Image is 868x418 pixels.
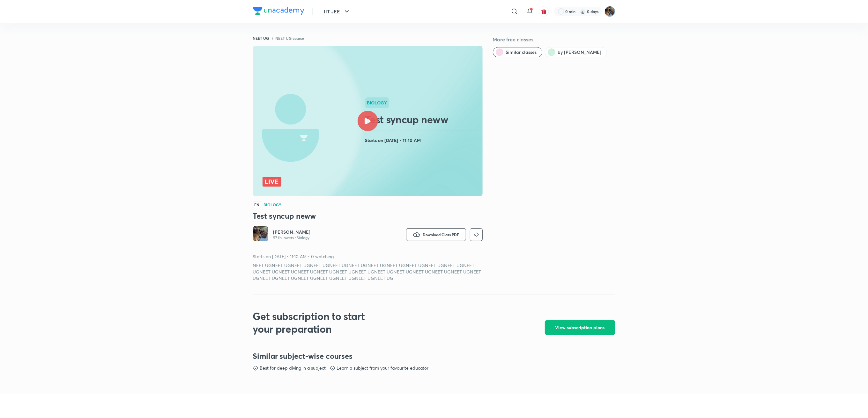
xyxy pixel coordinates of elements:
img: Company Logo [253,7,304,15]
a: [PERSON_NAME] [273,229,311,235]
button: Download Class PDF [406,228,466,241]
button: View subscription plans [545,320,615,335]
span: Similar classes [506,49,537,55]
span: Support [25,5,42,10]
h3: Test syncup neww [253,211,483,221]
button: avatar [539,6,549,17]
h2: Test syncup neww [365,113,480,126]
h2: Get subscription to start your preparation [253,310,384,335]
a: NEET UG [253,36,269,41]
h4: Biology [264,203,282,207]
a: Company Logo [253,7,304,16]
h3: Similar subject-wise courses [253,351,615,361]
p: NEET UGNEET UGNEET UGNEET UGNEET UGNEET UGNEET UGNEET UGNEET UGNEET UGNEET UGNEET UGNEET UGNEET U... [253,262,483,281]
p: Learn a subject from your favourite educator [337,365,429,371]
img: streak [580,8,586,15]
p: 97 followers • Biology [273,235,311,240]
span: EN [253,201,261,208]
button: Similar classes [493,47,542,57]
h5: More free classes [493,36,615,43]
img: Avatar [253,226,268,241]
p: Starts on [DATE] • 11:10 AM • 0 watching [253,253,483,260]
span: by Chayan Mehta [558,49,602,55]
span: Download Class PDF [423,232,459,237]
h4: Starts on [DATE] • 11:10 AM [365,136,480,145]
img: Chayan Mehta [605,6,615,17]
button: by Chayan Mehta [545,47,607,57]
p: Best for deep diving in a subject [260,365,326,371]
a: Avatar [253,226,268,243]
span: View subscription plans [555,324,605,331]
a: NEET UG course [276,36,304,41]
img: avatar [541,9,547,14]
button: IIT JEE [320,5,354,18]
